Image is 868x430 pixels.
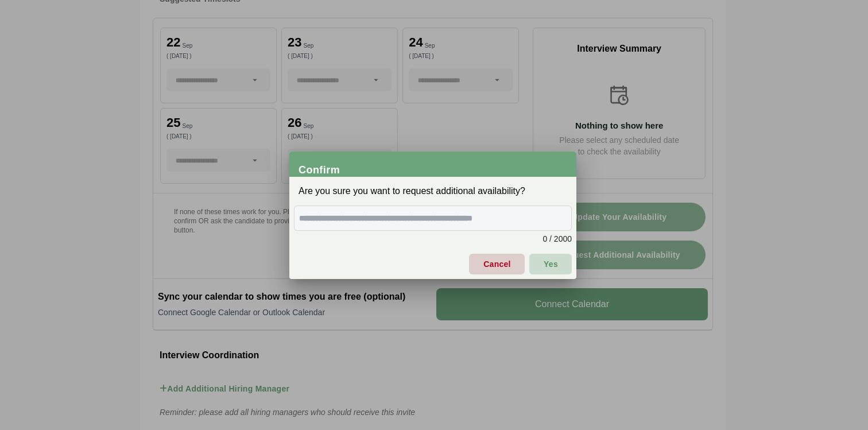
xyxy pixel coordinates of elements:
div: Are you sure you want to request additional availability? [289,177,576,206]
span: Yes [543,252,558,276]
button: Cancel [469,254,525,274]
button: Yes [529,254,572,274]
div: 0 / 2000 [294,233,572,245]
div: Confirm [299,164,576,176]
span: Cancel [483,252,511,276]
